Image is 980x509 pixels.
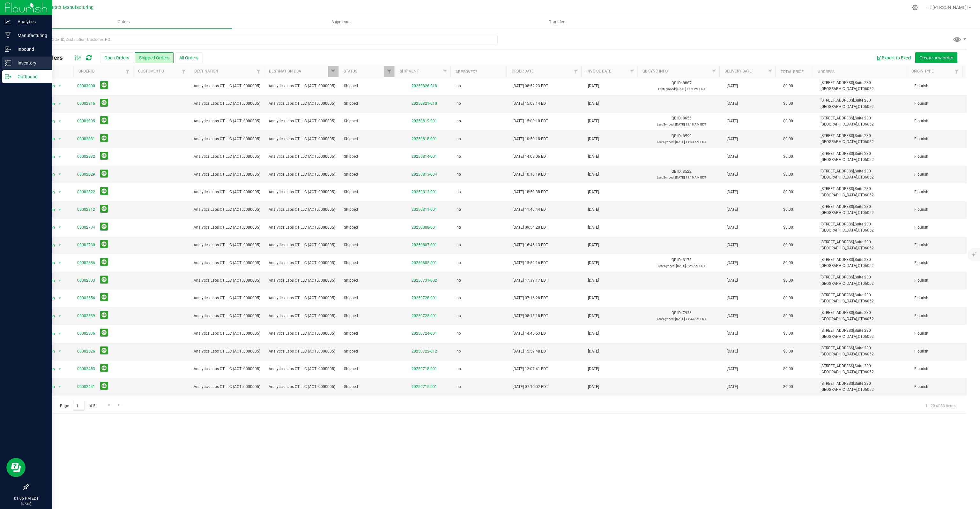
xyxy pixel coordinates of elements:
[269,224,336,231] span: Analytics Labs CT LLC (ACTL0000005)
[911,4,919,11] div: Manage settings
[412,349,437,353] a: 20250722-012
[513,118,548,124] span: [DATE] 15:00:10 EDT
[412,331,437,336] a: 20250724-001
[783,207,793,213] span: $0.00
[727,260,738,266] span: [DATE]
[269,118,336,124] span: Analytics Labs CT LLC (ACTL0000005)
[412,154,437,159] a: 20250814-001
[56,382,63,391] span: select
[855,204,871,209] span: Suite 230
[588,101,599,107] span: [DATE]
[513,101,548,107] span: [DATE] 15:03:14 EDT
[11,45,49,53] p: Inbound
[100,52,133,63] button: Open Orders
[194,101,261,107] span: Analytics Labs CT LLC (ACTL0000005)
[77,207,95,213] a: 00002812
[855,98,871,103] span: Suite 230
[672,116,682,120] span: QB ID:
[73,401,85,411] input: 1
[56,365,63,374] span: select
[820,104,858,109] span: [GEOGRAPHIC_DATA],
[863,193,874,197] span: 06052
[672,169,682,174] span: QB ID:
[194,242,261,248] span: Analytics Labs CT LLC (ACTL0000005)
[672,258,682,262] span: QB ID:
[675,140,706,144] span: [DATE] 11:43 AM EDT
[914,224,963,231] span: Flourish
[855,80,871,85] span: Suite 230
[412,225,437,230] a: 20250808-001
[412,84,437,88] a: 20250826-018
[77,295,95,301] a: 00002556
[727,224,738,231] span: [DATE]
[858,122,863,126] span: CT
[194,260,261,266] span: Analytics Labs CT LLC (ACTL0000005)
[449,15,666,29] a: Transfers
[863,175,874,179] span: 06052
[194,277,261,284] span: Analytics Labs CT LLC (ACTL0000005)
[457,154,461,160] span: no
[820,175,858,179] span: [GEOGRAPHIC_DATA],
[11,73,49,80] p: Outbound
[77,118,95,124] a: 00002905
[783,136,793,142] span: $0.00
[727,136,738,142] span: [DATE]
[820,281,858,286] span: [GEOGRAPHIC_DATA],
[820,80,855,85] span: [STREET_ADDRESS],
[194,136,261,142] span: Analytics Labs CT LLC (ACTL0000005)
[820,204,855,209] span: [STREET_ADDRESS],
[412,207,437,212] a: 20250811-001
[914,260,963,266] span: Flourish
[344,189,393,195] span: Shipped
[77,83,95,89] a: 00003000
[858,104,863,109] span: CT
[56,347,63,356] span: select
[5,46,11,52] inline-svg: Inbound
[858,157,863,162] span: CT
[56,205,63,214] span: select
[588,154,599,160] span: [DATE]
[513,207,548,213] span: [DATE] 11:40:44 EDT
[269,154,336,160] span: Analytics Labs CT LLC (ACTL0000005)
[683,258,692,262] span: 8173
[513,260,548,266] span: [DATE] 15:59:16 EDT
[855,257,871,262] span: Suite 230
[820,151,855,156] span: [STREET_ADDRESS],
[56,134,63,143] span: select
[588,242,599,248] span: [DATE]
[571,66,581,77] a: Filter
[863,140,874,144] span: 06052
[820,210,858,215] span: [GEOGRAPHIC_DATA],
[412,137,437,141] a: 20250818-001
[5,32,11,39] inline-svg: Manufacturing
[783,83,793,89] span: $0.00
[588,277,599,284] span: [DATE]
[858,228,863,232] span: CT
[77,136,95,142] a: 00002881
[344,260,393,266] span: Shipped
[457,224,461,231] span: no
[926,5,968,10] span: Hi, [PERSON_NAME]!
[194,154,261,160] span: Analytics Labs CT LLC (ACTL0000005)
[77,224,95,231] a: 00002734
[820,157,858,162] span: [GEOGRAPHIC_DATA],
[911,69,934,73] a: Origin Type
[675,123,706,126] span: [DATE] 11:18 AM EDT
[863,281,874,286] span: 06052
[820,257,855,262] span: [STREET_ADDRESS],
[56,312,63,321] span: select
[915,52,957,63] button: Create new order
[56,276,63,285] span: select
[820,98,855,103] span: [STREET_ADDRESS],
[863,157,874,162] span: 06052
[914,189,963,195] span: Flourish
[820,263,858,268] span: [GEOGRAPHIC_DATA],
[77,242,95,248] a: 00002730
[513,189,548,195] span: [DATE] 18:59:38 EDT
[820,140,858,144] span: [GEOGRAPHIC_DATA],
[269,260,336,266] span: Analytics Labs CT LLC (ACTL0000005)
[858,281,863,286] span: CT
[457,189,461,195] span: no
[412,101,437,106] a: 20250821-010
[412,278,437,283] a: 20250731-002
